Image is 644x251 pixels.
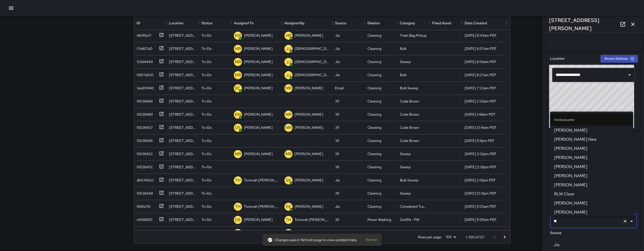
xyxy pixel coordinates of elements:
[201,99,212,104] p: To-Do
[295,86,323,91] p: [PERSON_NAME]
[465,72,496,77] div: 9/20/2025, 8:27am PDT
[244,59,273,64] p: [PERSON_NAME]
[201,112,212,117] p: To-Do
[367,59,381,64] div: Cleaning
[284,16,304,30] div: Assigned By
[235,33,241,39] p: KM
[201,204,212,209] p: To-Do
[201,138,212,143] p: To-Do
[286,230,291,236] p: TH
[400,59,411,64] div: Sweep
[135,83,154,91] div: 3ea99040
[400,16,415,30] div: Category
[335,151,339,156] div: 311
[295,151,323,156] p: [PERSON_NAME]
[235,85,240,91] p: EC
[400,204,427,209] div: Completed Trash Bags
[367,164,381,170] div: Cleaning
[201,59,212,64] p: To-Do
[169,178,196,183] div: 151a Russ Street
[400,217,420,222] div: Graffiti - PW
[286,59,291,65] p: JJ
[169,191,196,196] div: 1175 Folsom Street
[201,33,212,38] p: To-Do
[235,72,241,78] p: MR
[554,136,629,142] span: [PERSON_NAME] New
[244,178,279,183] p: Tonovah [PERSON_NAME]
[167,16,199,30] div: Location
[444,233,458,241] div: 100
[201,151,212,156] p: To-Do
[135,136,153,143] div: 10026456
[335,191,339,196] div: 311
[333,16,365,30] div: Source
[367,33,381,38] div: Cleaning
[367,178,381,183] div: Cleaning
[335,72,340,77] div: Jia
[500,232,510,242] button: Go to next page
[295,59,330,64] p: [DEMOGRAPHIC_DATA] Jamaica
[234,16,254,30] div: Assigned To
[135,149,153,156] div: 10026452
[169,59,196,64] div: 148a Russ Street
[432,16,451,30] div: Fixed Asset
[244,125,273,130] p: [PERSON_NAME]
[465,191,496,196] div: 9/19/2025, 12:31pm PDT
[201,16,213,30] div: Status
[335,99,339,104] div: 311
[418,235,442,240] p: Rows per page:
[244,86,273,91] p: [PERSON_NAME]
[335,217,339,222] div: 311
[286,46,291,52] p: JJ
[235,112,241,118] p: KM
[169,46,196,51] div: 576 Natoma Street
[235,217,241,223] p: DB
[285,112,292,118] p: MR
[135,70,153,77] div: 5897a920
[335,46,340,51] div: Jia
[169,86,196,91] div: 139 Harriet Street
[135,44,152,51] div: f7dd07a0
[285,125,292,131] p: MR
[244,112,273,117] p: [PERSON_NAME]
[169,164,196,170] div: 1090 Folsom Street
[135,97,153,104] div: 10026464
[169,138,196,143] div: 828 Brannan Street
[169,204,196,209] div: 1 Brush Place
[465,125,496,130] div: 9/20/2025, 12:41am PDT
[465,138,494,143] div: 9/19/2025, 11:11pm PDT
[400,138,419,143] div: Code Brown
[134,16,167,30] div: ID
[135,202,150,209] div: fb8fa710
[554,173,629,179] span: [PERSON_NAME]
[400,164,411,170] div: Sweep
[400,178,418,183] div: Bulk Sweep
[286,72,291,78] p: JJ
[235,59,241,65] p: MR
[235,46,241,52] p: MR
[335,178,340,183] div: Jia
[554,164,629,170] span: [PERSON_NAME]
[169,125,196,130] div: 241 10th Street
[286,33,291,39] p: HR
[169,217,196,222] div: 321 11th Street
[286,204,291,210] p: EK
[267,235,357,244] div: Changes saved. Refresh page to view updated data.
[550,114,633,126] li: Ambassador
[335,86,344,91] div: Email
[465,33,497,38] div: 9/20/2025, 9:43am PDT
[335,59,340,64] div: Jia
[335,125,339,130] div: 311
[135,189,153,196] div: 10026448
[135,123,153,130] div: 10026457
[169,99,196,104] div: 811 Brannan Street
[465,204,496,209] div: 9/19/2025, 11:25am PDT
[465,164,496,170] div: 9/19/2025, 3:28pm PDT
[365,16,397,30] div: Division
[400,151,411,156] div: Sweep
[201,191,212,196] p: To-Do
[135,57,153,64] div: 123d4440
[335,33,340,38] div: Jia
[286,177,291,183] p: EK
[335,164,339,170] div: 311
